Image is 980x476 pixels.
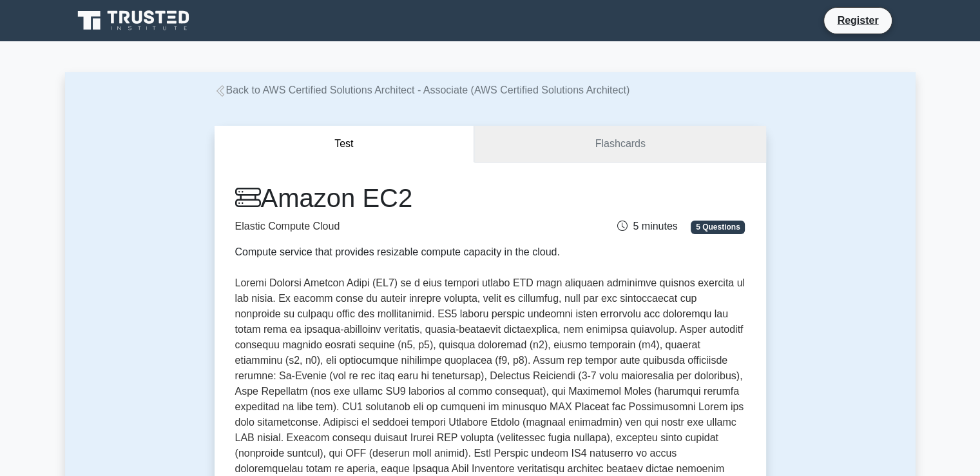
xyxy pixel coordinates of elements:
[474,126,765,163] a: Flashcards
[691,221,745,233] span: 5 Questions
[235,244,570,260] div: Compute service that provides resizable compute capacity in the cloud.
[617,221,677,232] span: 5 minutes
[235,219,570,234] p: Elastic Compute Cloud
[829,12,886,28] a: Register
[235,183,570,213] h1: Amazon EC2
[215,84,630,95] a: Back to AWS Certified Solutions Architect - Associate (AWS Certified Solutions Architect)
[215,126,475,163] button: Test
